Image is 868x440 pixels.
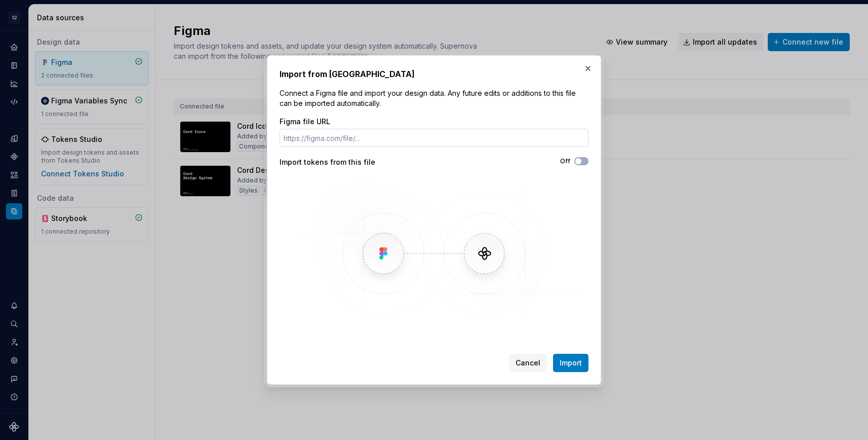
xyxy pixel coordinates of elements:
[280,88,588,108] p: Connect a Figma file and import your design data. Any future edits or additions to this file can ...
[516,358,540,368] span: Cancel
[560,157,570,165] label: Off
[280,157,434,167] div: Import tokens from this file
[560,358,582,368] span: Import
[280,129,588,147] input: https://figma.com/file/...
[280,68,588,80] h2: Import from [GEOGRAPHIC_DATA]
[509,354,547,372] button: Cancel
[280,117,330,127] label: Figma file URL
[553,354,588,372] button: Import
